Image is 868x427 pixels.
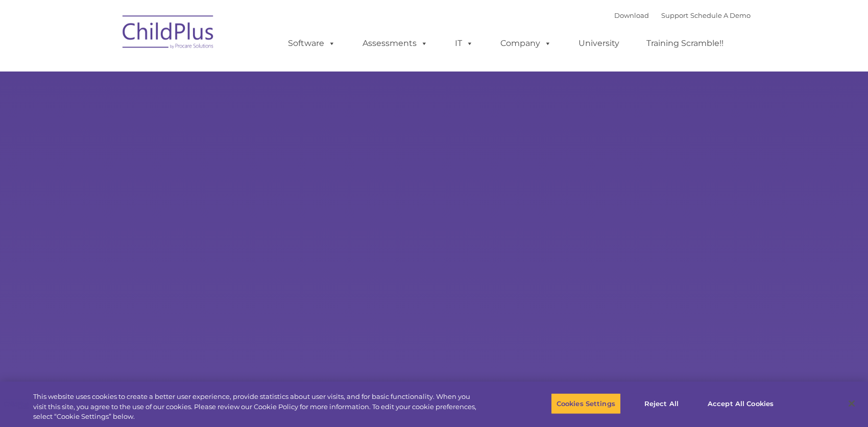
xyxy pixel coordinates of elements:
[636,33,734,54] a: Training Scramble!!
[702,393,779,414] button: Accept All Cookies
[568,33,630,54] a: University
[117,8,220,59] img: ChildPlus by Procare Solutions
[614,11,751,19] font: |
[840,392,863,415] button: Close
[33,392,477,422] div: This website uses cookies to create a better user experience, provide statistics about user visit...
[614,11,649,19] a: Download
[278,33,346,54] a: Software
[661,11,688,19] a: Support
[630,393,693,414] button: Reject All
[490,33,562,54] a: Company
[551,393,621,414] button: Cookies Settings
[445,33,484,54] a: IT
[690,11,751,19] a: Schedule A Demo
[352,33,438,54] a: Assessments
